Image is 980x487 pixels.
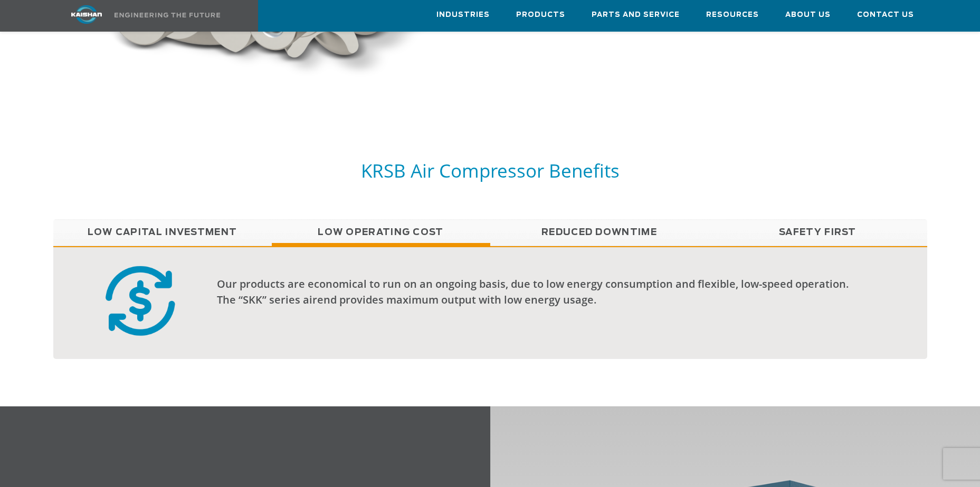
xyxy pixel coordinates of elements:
[490,219,709,246] a: Reduced Downtime
[857,9,914,21] span: Contact Us
[99,263,182,339] img: cost efficient badge
[785,9,831,21] span: About Us
[53,159,927,182] h5: KRSB Air Compressor Benefits
[47,5,126,24] img: kaishan logo
[706,9,759,21] span: Resources
[272,219,490,246] a: Low Operating Cost
[436,1,490,29] a: Industries
[516,1,565,29] a: Products
[115,13,220,17] img: Engineering the future
[706,1,759,29] a: Resources
[436,9,490,21] span: Industries
[857,1,914,29] a: Contact Us
[217,276,857,308] div: Our products are economical to run on an ongoing basis, due to low energy consumption and flexibl...
[592,9,680,21] span: Parts and Service
[516,9,565,21] span: Products
[592,1,680,29] a: Parts and Service
[785,1,831,29] a: About Us
[709,219,927,246] a: Safety First
[53,219,272,246] a: Low Capital Investment
[53,246,927,359] div: Low Operating Cost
